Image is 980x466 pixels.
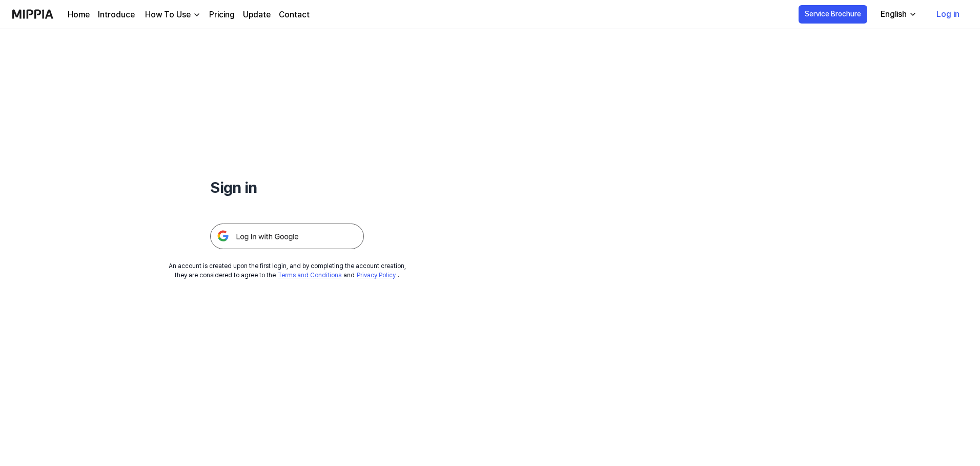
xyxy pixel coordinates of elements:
[68,9,90,21] a: Home
[879,8,909,20] div: English
[872,4,923,25] button: English
[357,272,396,279] a: Privacy Policy
[210,224,364,249] img: 구글 로그인 버튼
[98,9,135,21] a: Introduce
[210,176,364,199] h1: Sign in
[143,9,193,21] div: How To Use
[143,9,201,21] button: How To Use
[278,272,341,279] a: Terms and Conditions
[193,11,201,19] img: down
[279,9,310,21] a: Contact
[799,5,867,24] button: Service Brochure
[169,261,406,280] div: An account is created upon the first login, and by completing the account creation, they are cons...
[209,9,235,21] a: Pricing
[243,9,271,21] a: Update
